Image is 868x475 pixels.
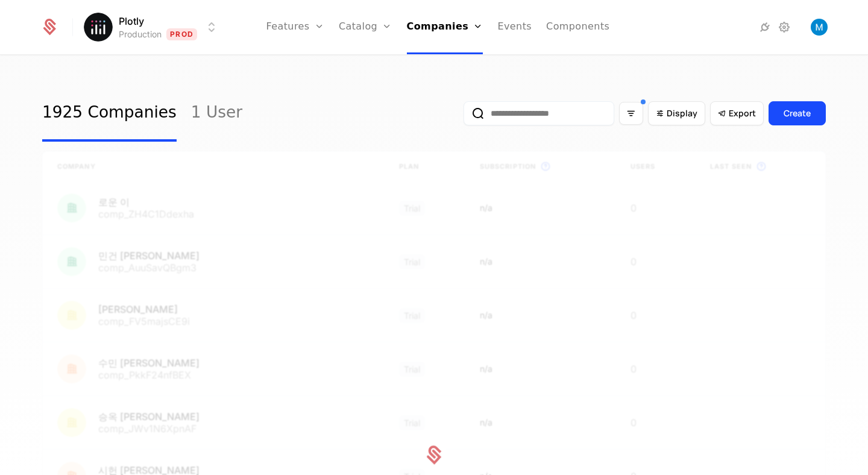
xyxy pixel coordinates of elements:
[769,101,826,125] button: Create
[648,101,705,125] button: Display
[84,13,113,42] img: Plotly
[777,20,791,34] a: Settings
[119,14,144,28] span: Plotly
[42,85,177,142] a: 1925 Companies
[422,443,446,467] img: Schematic Loader
[191,85,242,142] a: 1 User
[758,20,772,34] a: Integrations
[811,19,828,36] button: Open user button
[729,107,756,119] span: Export
[784,107,811,119] div: Create
[87,14,219,40] button: Select environment
[119,28,162,40] div: Production
[619,102,643,125] button: Filter options
[667,107,697,119] span: Display
[811,19,828,36] img: Matthew Brown
[166,28,197,40] span: Prod
[710,101,764,125] button: Export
